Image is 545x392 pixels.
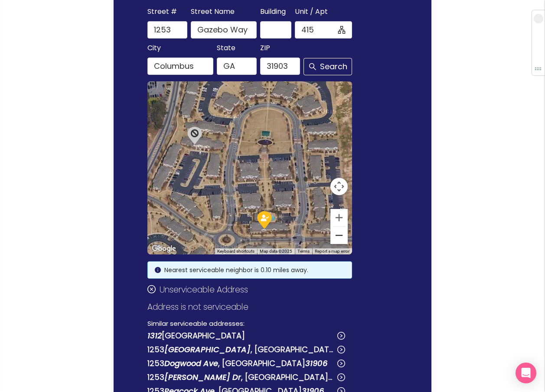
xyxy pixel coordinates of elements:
[147,370,345,384] button: 1253[PERSON_NAME] Dr, [GEOGRAPHIC_DATA]31906
[191,21,257,39] input: Gazebo Way
[147,21,187,39] input: 1253
[260,249,292,254] span: Map data ©2025
[191,6,235,18] span: Street Name
[315,249,349,254] a: Report a map error
[160,284,248,296] span: Unserviceable Address
[147,329,345,343] button: 1312[GEOGRAPHIC_DATA]
[147,357,345,370] button: 1253Dogwood Ave, [GEOGRAPHIC_DATA]31906
[164,265,345,275] div: Nearest serviceable neighbor is 0.10 miles away.
[304,58,352,75] button: Search
[297,249,310,254] a: Terms (opens in new tab)
[147,42,161,54] span: City
[147,343,345,357] button: 1253[GEOGRAPHIC_DATA], [GEOGRAPHIC_DATA]
[150,243,178,254] a: Open this area in Google Maps (opens a new window)
[147,58,213,75] input: Columbus
[217,248,255,254] button: Keyboard shortcuts
[516,363,536,383] div: Open Intercom Messenger
[150,243,178,254] img: Google
[260,6,286,18] span: Building
[330,227,348,244] button: Zoom out
[295,6,328,18] span: Unit / Apt
[155,267,161,273] span: info-circle
[147,318,352,329] p: Similar serviceable addresses:
[147,285,156,293] span: close-circle
[301,24,336,36] input: Unit (optional)
[260,42,270,54] span: ZIP
[217,42,235,54] span: State
[147,6,177,18] span: Street #
[330,178,348,195] button: Map camera controls
[147,301,248,313] span: Address is not serviceable
[217,58,257,75] input: GA
[330,209,348,226] button: Zoom in
[338,26,346,34] span: apartment
[260,58,300,75] input: 31903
